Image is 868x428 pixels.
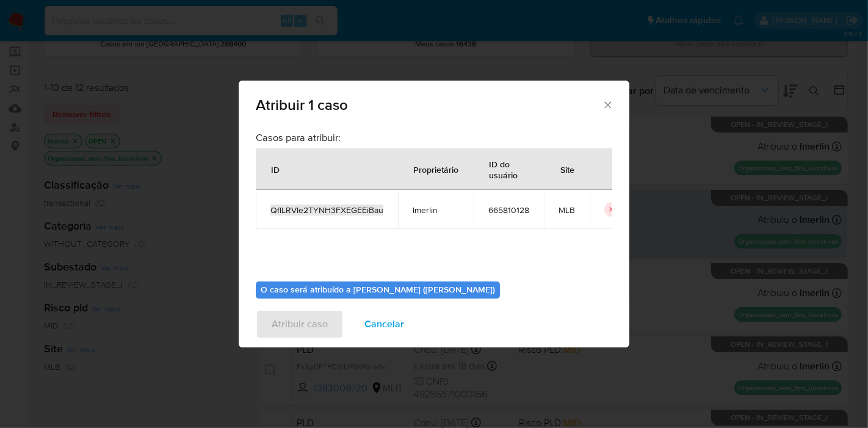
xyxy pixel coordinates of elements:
[261,283,495,296] b: O caso será atribuído a [PERSON_NAME] ([PERSON_NAME])
[602,99,613,110] button: Fechar a janela
[256,131,612,143] h3: Casos para atribuir:
[546,154,589,184] div: Site
[349,310,420,339] button: Cancelar
[413,205,459,216] span: lmerlin
[604,202,619,217] button: icon-button
[559,205,575,216] span: MLB
[256,98,602,112] span: Atribuir 1 caso
[488,205,529,216] span: 665810128
[256,154,294,184] div: ID
[474,149,543,189] div: ID do usuário
[270,205,383,216] span: QflLRVIe2TYNH3FXEGEEiBau
[399,154,473,184] div: Proprietário
[239,81,629,347] div: assign-modal
[364,311,404,338] span: Cancelar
